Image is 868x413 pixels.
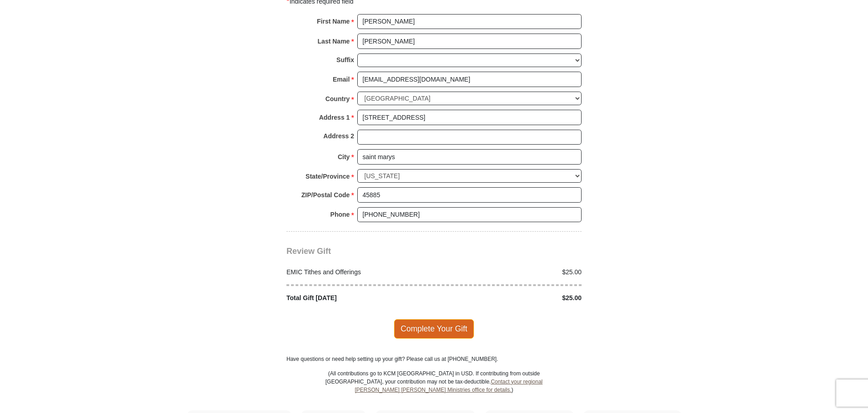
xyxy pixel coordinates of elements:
[318,35,350,48] strong: Last Name
[333,73,350,86] strong: Email
[325,92,350,105] strong: Country
[434,293,587,303] div: $25.00
[286,247,331,256] span: Review Gift
[434,267,587,277] div: $25.00
[394,319,474,338] span: Complete Your Gift
[323,130,354,142] strong: Address 2
[282,267,434,277] div: EMIC Tithes and Offerings
[338,151,350,163] strong: City
[301,189,350,201] strong: ZIP/Postal Code
[317,15,350,28] strong: First Name
[336,53,354,66] strong: Suffix
[355,379,542,393] a: Contact your regional [PERSON_NAME] [PERSON_NAME] Ministries office for details.
[286,355,582,363] p: Have questions or need help setting up your gift? Please call us at [PHONE_NUMBER].
[325,369,543,410] p: (All contributions go to KCM [GEOGRAPHIC_DATA] in USD. If contributing from outside [GEOGRAPHIC_D...
[330,208,350,221] strong: Phone
[306,170,350,183] strong: State/Province
[282,293,434,303] div: Total Gift [DATE]
[319,111,350,124] strong: Address 1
